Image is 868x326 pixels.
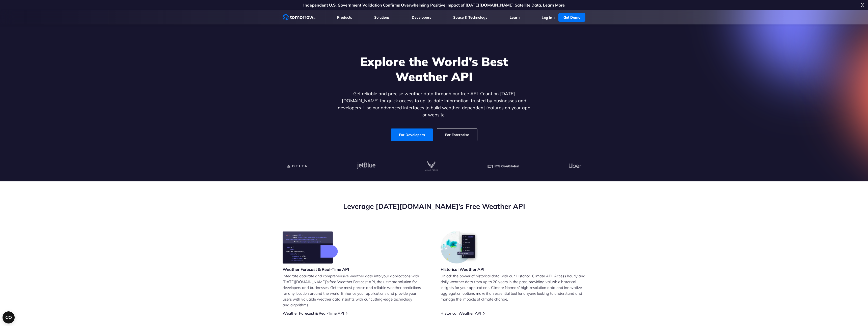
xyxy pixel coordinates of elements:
a: For Enterprise [437,128,477,141]
a: Solutions [374,15,390,20]
h2: Leverage [DATE][DOMAIN_NAME]’s Free Weather API [283,202,585,211]
a: Learn [510,15,520,20]
a: Space & Technology [453,15,487,20]
a: Independent U.S. Government Validation Confirms Overwhelming Positive Impact of [DATE][DOMAIN_NAM... [303,3,565,8]
a: Get Demo [558,13,585,22]
a: Log In [542,15,552,20]
a: For Developers [391,128,433,141]
a: Products [337,15,352,20]
p: Unlock the power of historical data with our Historical Climate API. Access hourly and daily weat... [441,273,585,302]
a: Developers [412,15,431,20]
a: Historical Weather API [441,311,481,316]
button: Open CMP widget [3,311,15,323]
a: Weather Forecast & Real-Time API [283,311,344,316]
h3: Historical Weather API [441,267,484,272]
h1: Explore the World’s Best Weather API [337,54,531,84]
a: Home link [283,14,315,21]
p: Get reliable and precise weather data through our free API. Count on [DATE][DOMAIN_NAME] for quic... [337,90,531,118]
p: Integrate accurate and comprehensive weather data into your applications with [DATE][DOMAIN_NAME]... [283,273,427,308]
h3: Weather Forecast & Real-Time API [283,267,349,272]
